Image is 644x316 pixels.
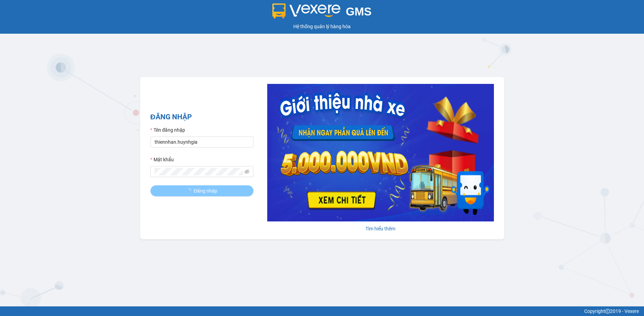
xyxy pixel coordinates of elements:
[346,5,372,18] span: GMS
[245,169,249,174] span: eye-invisible
[5,307,639,315] div: Copyright 2019 - Vexere
[267,84,494,221] img: banner-0
[150,156,174,163] label: Mật khẩu
[272,3,340,19] img: logo 2
[150,137,253,148] input: Tên đăng nhập
[267,225,494,232] div: Tìm hiểu thêm
[186,188,194,193] span: loading
[150,111,253,123] h2: ĐĂNG NHẬP
[605,309,610,314] span: copyright
[155,168,243,175] input: Mật khẩu
[150,185,253,196] button: Đăng nhập
[194,187,217,195] span: Đăng nhập
[150,126,185,134] label: Tên đăng nhập
[2,23,642,30] div: Hệ thống quản lý hàng hóa
[272,10,372,16] a: GMS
